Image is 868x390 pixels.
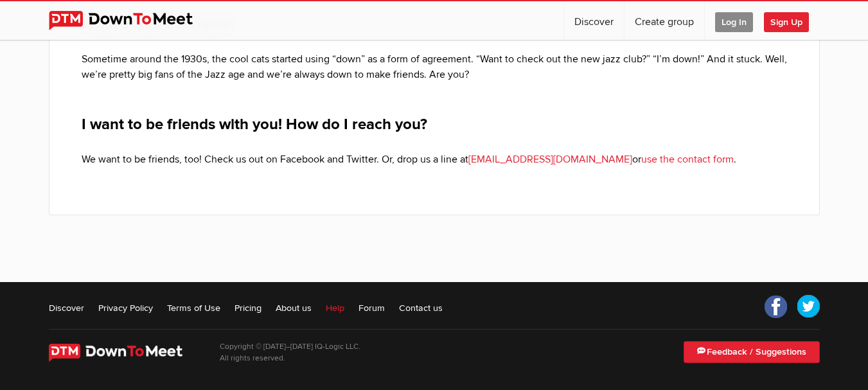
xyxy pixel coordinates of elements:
a: Discover [564,1,624,40]
a: Log In [705,1,763,40]
a: [EMAIL_ADDRESS][DOMAIN_NAME] [468,153,632,166]
a: Twitter [797,295,820,318]
a: Help [326,301,344,314]
a: Contact us [399,301,443,314]
span: Log In [715,12,753,32]
a: Create group [624,1,704,40]
a: Sign Up [764,1,819,40]
a: Discover [49,301,84,314]
a: Feedback / Suggestions [684,341,820,363]
a: About us [276,301,312,314]
img: DownToMeet [49,11,213,30]
a: Terms of Use [167,301,220,314]
a: use the contact form [641,153,734,166]
p: We want to be friends, too! Check us out on Facebook and Twitter. Or, drop us a line at or . [82,136,787,167]
a: Pricing [235,301,261,314]
h2: I want to be friends with you! How do I reach you? [82,82,787,136]
span: 21st [285,356,294,362]
img: DownToMeet [49,344,201,362]
a: Privacy Policy [98,301,153,314]
span: Sign Up [764,12,809,32]
p: Copyright © [DATE]–[DATE] IQ-Logic LLC. All rights reserved. [220,341,360,364]
a: Forum [359,301,385,314]
p: Sometime around the 1930s, the cool cats started using “down” as a form of agreement. “Want to ch... [82,36,787,82]
a: Facebook [765,295,788,318]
